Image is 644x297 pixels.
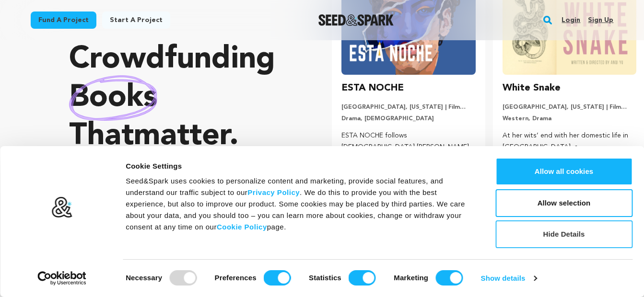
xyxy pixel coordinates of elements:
[126,274,162,282] strong: Necessary
[341,130,475,164] p: ESTA NOCHE follows [DEMOGRAPHIC_DATA] [PERSON_NAME], a [DEMOGRAPHIC_DATA], homeless runaway, conf...
[309,274,341,282] strong: Statistics
[20,271,104,286] a: Usercentrics Cookiebot - opens in a new window
[495,189,632,217] button: Allow selection
[341,80,404,96] h3: ESTA NOCHE
[394,274,428,282] strong: Marketing
[318,14,394,26] img: Seed&Spark Logo Dark Mode
[588,12,613,28] a: Sign up
[562,12,580,28] a: Login
[102,11,170,29] a: Start a project
[69,41,293,156] p: Crowdfunding that .
[69,75,157,121] img: hand sketched image
[495,220,632,248] button: Hide Details
[215,274,257,282] strong: Preferences
[503,103,636,111] p: [GEOGRAPHIC_DATA], [US_STATE] | Film Short
[503,130,636,164] p: At her wits’ end with her domestic life in [GEOGRAPHIC_DATA], a [DEMOGRAPHIC_DATA] immigrant moth...
[495,158,632,185] button: Allow all cookies
[318,14,394,26] a: Seed&Spark Homepage
[503,115,636,123] p: Western, Drama
[217,223,267,231] a: Cookie Policy
[125,266,126,267] legend: Consent Selection
[31,11,96,29] a: Fund a project
[126,175,474,233] div: Seed&Spark uses cookies to personalize content and marketing, provide social features, and unders...
[481,271,537,286] a: Show details
[503,80,561,96] h3: White Snake
[51,196,73,218] img: logo
[134,121,229,152] span: matter
[341,103,475,111] p: [GEOGRAPHIC_DATA], [US_STATE] | Film Short
[247,188,300,196] a: Privacy Policy
[341,115,475,123] p: Drama, [DEMOGRAPHIC_DATA]
[126,160,474,172] div: Cookie Settings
